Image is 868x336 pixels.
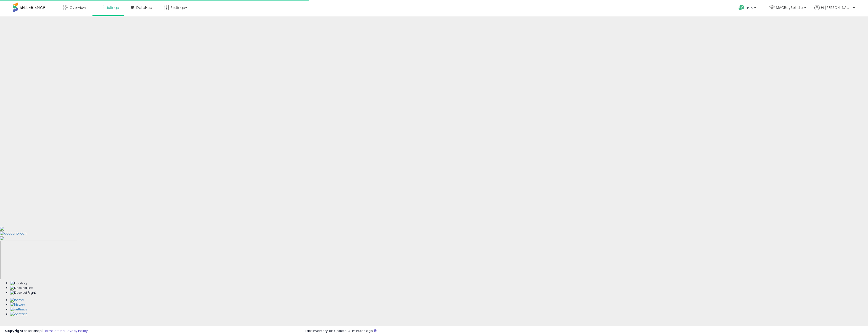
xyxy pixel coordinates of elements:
[746,6,753,10] span: Help
[735,1,761,16] a: Help
[70,5,86,10] span: Overview
[776,5,803,10] span: MACBuySell LLc
[821,5,851,10] span: Hi [PERSON_NAME]
[10,281,27,286] img: Floating
[10,312,27,317] img: Contact
[106,5,119,10] span: Listings
[10,298,24,303] img: Home
[10,302,25,307] img: History
[814,5,855,16] a: Hi [PERSON_NAME]
[738,5,745,11] i: Get Help
[10,290,36,295] img: Docked Right
[10,307,27,312] img: Settings
[10,286,33,290] img: Docked Left
[136,5,152,10] span: DataHub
